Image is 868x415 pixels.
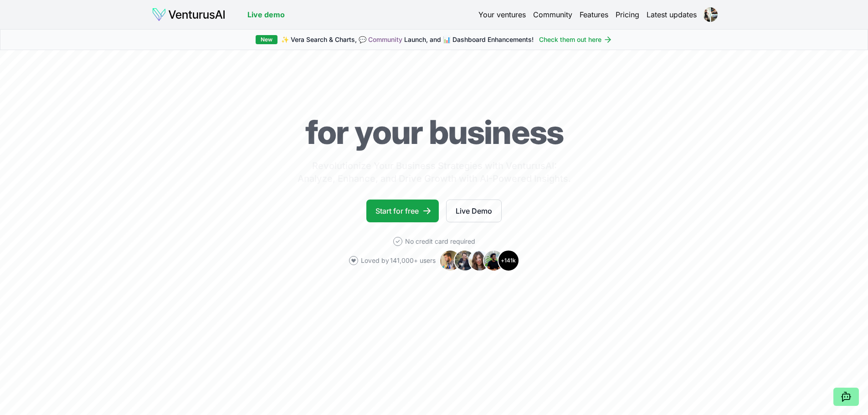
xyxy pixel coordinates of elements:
[580,9,608,20] a: Features
[439,250,461,272] img: Avatar 1
[478,9,526,20] a: Your ventures
[647,9,697,20] a: Latest updates
[454,250,476,272] img: Avatar 2
[533,9,572,20] a: Community
[539,35,612,44] a: Check them out here
[256,35,277,44] div: New
[281,35,534,44] span: ✨ Vera Search & Charts, 💬 Launch, and 📊 Dashboard Enhancements!
[468,250,490,272] img: Avatar 3
[152,7,226,22] img: logo
[446,200,502,222] a: Live Demo
[247,9,285,20] a: Live demo
[368,36,402,43] a: Community
[703,7,718,22] img: ACg8ocJcvIJR1IewzBYUHZCRDYF2sUYq2IZ1r5kaiWqBvTJsEOxFKBdh=s96-c
[366,200,439,222] a: Start for free
[616,9,639,20] a: Pricing
[483,250,505,272] img: Avatar 4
